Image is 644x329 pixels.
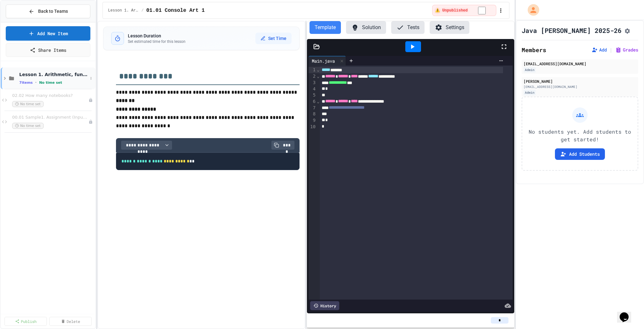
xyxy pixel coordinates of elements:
span: 01.01 Console Art 1 [146,7,205,14]
div: 6 [309,98,317,105]
span: • [35,80,37,85]
button: Assignment Settings [624,27,631,34]
h1: Java [PERSON_NAME] 2025-26 [522,26,622,35]
span: Fold line [317,74,320,79]
a: Add New Item [6,26,90,41]
h3: Lesson Duration [128,33,186,39]
div: [EMAIL_ADDRESS][DOMAIN_NAME] [524,61,636,67]
div: 2 [309,73,317,80]
button: Add [591,47,607,53]
span: No time set [12,101,44,107]
div: 5 [309,92,317,98]
div: [EMAIL_ADDRESS][DOMAIN_NAME] [524,84,636,89]
div: Main.java [309,58,338,64]
span: / [141,8,144,13]
div: Unpublished [88,98,93,102]
button: Solution [346,21,386,34]
button: Template [310,21,341,34]
iframe: chat widget [617,303,638,323]
button: Grades [615,47,638,53]
p: Set estimated time for this lesson [128,39,186,44]
div: ⚠️ Students cannot see this content! Click the toggle to publish it and make it visible to your c... [432,5,496,16]
div: Unpublished [88,120,93,124]
span: | [609,46,613,54]
div: 1 [309,67,317,73]
button: Add Students [555,148,605,160]
span: No time set [39,81,62,85]
div: 8 [309,111,317,117]
span: Back to Teams [38,8,68,15]
span: 7 items [19,81,33,85]
div: 3 [309,80,317,86]
div: History [310,301,339,310]
span: Lesson 1. Arithmetic, functions [108,8,139,13]
button: Back to Teams [6,4,90,18]
div: 9 [309,117,317,124]
div: Admin [524,90,536,95]
span: Fold line [317,99,320,104]
div: 7 [309,105,317,111]
p: No students yet. Add students to get started! [527,128,632,143]
a: Share Items [6,43,90,57]
button: More options [88,75,94,82]
div: Admin [524,67,536,73]
span: 00.01 Sample1. Assignment (Input/Output testing) [12,115,88,120]
span: ⚠️ Unpublished [435,8,467,13]
button: Tests [391,21,425,34]
button: Set Time [255,33,292,44]
h2: Members [522,45,546,54]
span: Fold line [317,67,320,72]
button: Settings [430,21,469,34]
a: Delete [49,317,92,326]
div: [PERSON_NAME] [524,78,636,84]
span: No time set [12,123,44,129]
div: 4 [309,86,317,92]
a: Publish [4,317,47,326]
span: 02.02 How many notebooks? [12,93,88,98]
input: publish toggle [470,7,493,14]
span: Lesson 1. Arithmetic, functions [19,72,88,77]
div: Main.java [309,56,346,66]
div: 10 [309,124,317,130]
div: My Account [521,3,541,17]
